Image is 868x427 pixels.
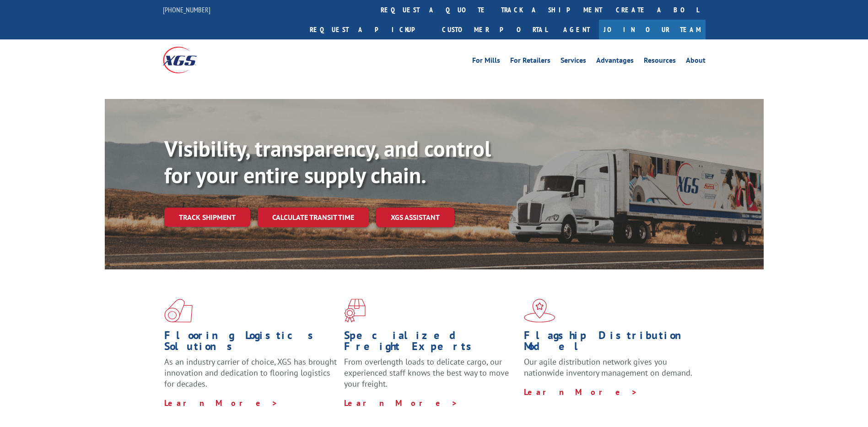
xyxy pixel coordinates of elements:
[344,356,517,397] p: From overlength loads to delicate cargo, our experienced staff knows the best way to move your fr...
[164,356,337,389] span: As an industry carrier of choice, XGS has brought innovation and dedication to flooring logistics...
[524,387,638,397] a: Learn More >
[524,299,555,323] img: xgs-icon-flagship-distribution-model-red
[164,134,491,189] b: Visibility, transparency, and control for your entire supply chain.
[435,20,554,39] a: Customer Portal
[472,57,500,67] a: For Mills
[561,57,586,67] a: Services
[303,20,435,39] a: Request a pickup
[644,57,676,67] a: Resources
[164,208,250,227] a: Track shipment
[599,20,706,39] a: Join Our Team
[524,356,692,378] span: Our agile distribution network gives you nationwide inventory management on demand.
[344,299,366,323] img: xgs-icon-focused-on-flooring-red
[344,398,458,408] a: Learn More >
[258,208,369,227] a: Calculate transit time
[554,20,599,39] a: Agent
[164,299,193,323] img: xgs-icon-total-supply-chain-intelligence-red
[524,330,697,356] h1: Flagship Distribution Model
[164,398,278,408] a: Learn More >
[344,330,517,356] h1: Specialized Freight Experts
[163,5,210,14] a: [PHONE_NUMBER]
[596,57,634,67] a: Advantages
[164,330,337,356] h1: Flooring Logistics Solutions
[376,208,454,227] a: XGS ASSISTANT
[510,57,550,67] a: For Retailers
[686,57,706,67] a: About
